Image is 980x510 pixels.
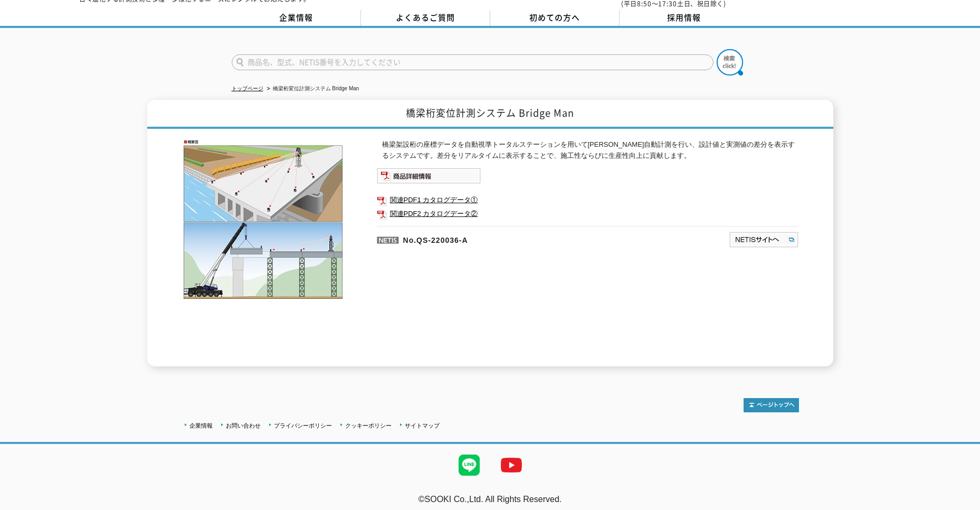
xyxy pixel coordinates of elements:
[744,398,799,412] img: トップページへ
[405,422,440,429] a: サイトマップ
[529,12,580,23] span: 初めての方へ
[182,139,345,300] img: 橋梁桁変位計測システム Bridge Man
[377,226,627,251] p: No.QS-220036-A
[377,174,481,182] a: 商品詳細情報システム
[717,49,743,75] img: btn_search.png
[361,10,490,26] a: よくあるご質問
[448,444,490,486] img: LINE
[345,422,392,429] a: クッキーポリシー
[382,139,799,162] p: 橋梁架設桁の座標データを自動視準トータルステーションを用いて[PERSON_NAME]自動計測を行い、設計値と実測値の差分を表示するシステムです。差分をリアルタイムに表示することで、施工性ならび...
[377,193,799,207] a: 関連PDF1 カタログデータ①
[274,422,332,429] a: プライバシーポリシー
[265,83,359,95] li: 橋梁桁変位計測システム Bridge Man
[490,444,532,486] img: YouTube
[189,422,213,429] a: 企業情報
[490,10,620,26] a: 初めての方へ
[377,168,481,184] img: 商品詳細情報システム
[377,207,799,221] a: 関連PDF2 カタログデータ②
[620,10,749,26] a: 採用情報
[232,86,263,91] a: トップページ
[226,422,261,429] a: お問い合わせ
[232,10,361,26] a: 企業情報
[232,54,713,70] input: 商品名、型式、NETIS番号を入力してください
[147,100,833,129] h1: 橋梁桁変位計測システム Bridge Man
[729,231,799,248] img: NETISサイトへ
